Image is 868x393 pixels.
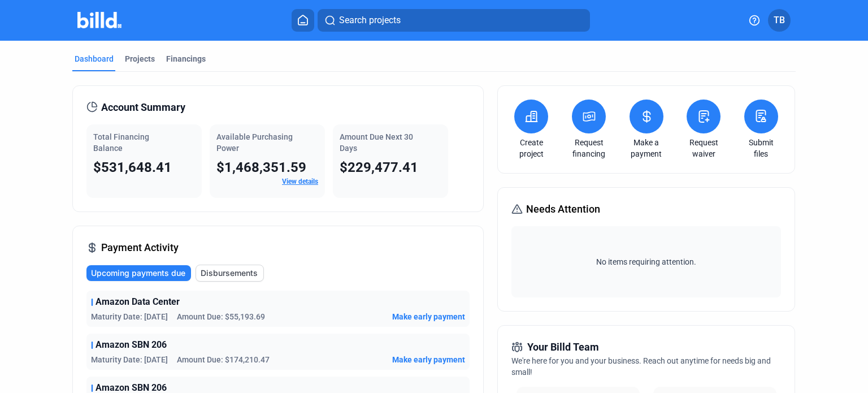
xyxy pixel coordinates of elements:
[177,311,265,322] span: Amount Due: $55,193.69
[768,9,791,32] button: TB
[339,14,401,27] span: Search projects
[741,137,781,159] a: Submit files
[774,14,785,27] span: TB
[96,295,180,309] span: Amazon Data Center
[86,265,191,281] button: Upcoming payments due
[340,159,418,175] span: $229,477.41
[125,53,155,64] div: Projects
[511,356,771,377] span: We're here for you and your business. Reach out anytime for needs big and small!
[516,256,776,267] span: No items requiring attention.
[216,132,293,153] span: Available Purchasing Power
[101,240,179,256] span: Payment Activity
[340,132,413,153] span: Amount Due Next 30 Days
[91,267,185,279] span: Upcoming payments due
[318,9,590,32] button: Search projects
[96,338,167,352] span: Amazon SBN 206
[684,137,723,159] a: Request waiver
[77,12,122,28] img: Billd Company Logo
[201,267,258,279] span: Disbursements
[526,201,600,217] span: Needs Attention
[569,137,609,159] a: Request financing
[177,354,270,365] span: Amount Due: $174,210.47
[91,354,168,365] span: Maturity Date: [DATE]
[101,100,185,115] span: Account Summary
[93,159,172,175] span: $531,648.41
[511,137,551,159] a: Create project
[166,53,206,64] div: Financings
[91,311,168,322] span: Maturity Date: [DATE]
[627,137,666,159] a: Make a payment
[282,178,318,185] a: View details
[392,354,465,365] button: Make early payment
[527,339,599,355] span: Your Billd Team
[392,311,465,322] button: Make early payment
[75,53,114,64] div: Dashboard
[93,132,149,153] span: Total Financing Balance
[196,265,264,282] button: Disbursements
[216,159,306,175] span: $1,468,351.59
